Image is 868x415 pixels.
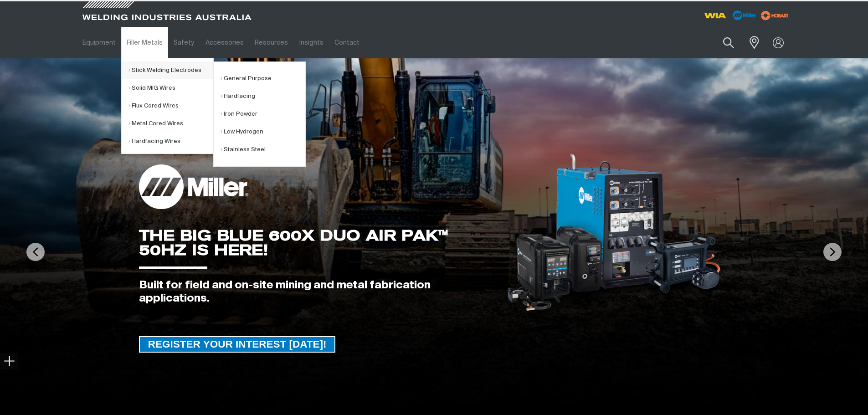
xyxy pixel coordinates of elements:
a: Hardfacing [221,87,305,105]
a: Metal Cored Wires [128,115,213,133]
a: Contact [329,27,365,58]
div: Built for field and on-site mining and metal fabrication applications. [139,279,492,305]
a: Solid MIG Wires [128,79,213,97]
a: Insights [293,27,329,58]
img: miller [758,9,791,22]
input: Product name or item number... [701,32,744,53]
a: Resources [249,27,293,58]
a: Low Hydrogen [221,123,305,141]
ul: Stick Welding Electrodes Submenu [213,61,306,167]
a: Hardfacing Wires [128,133,213,150]
img: PrevArrow [26,243,45,261]
a: Stainless Steel [221,141,305,159]
a: Stick Welding Electrodes [128,61,213,79]
a: Filler Metals [121,27,168,58]
nav: Main [77,27,613,58]
a: REGISTER YOUR INTEREST TODAY! [139,336,336,353]
span: REGISTER YOUR INTEREST [DATE]! [140,336,335,353]
img: NextArrow [823,243,842,261]
div: THE BIG BLUE 600X DUO AIR PAK™ 50HZ IS HERE! [139,228,492,257]
a: Accessories [200,27,249,58]
img: hide socials [4,355,15,366]
a: Safety [168,27,200,58]
a: General Purpose [221,70,305,87]
a: Iron Powder [221,105,305,123]
a: Equipment [77,27,121,58]
button: Search products [713,32,744,53]
a: Flux Cored Wires [128,97,213,115]
ul: Filler Metals Submenu [121,58,214,154]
